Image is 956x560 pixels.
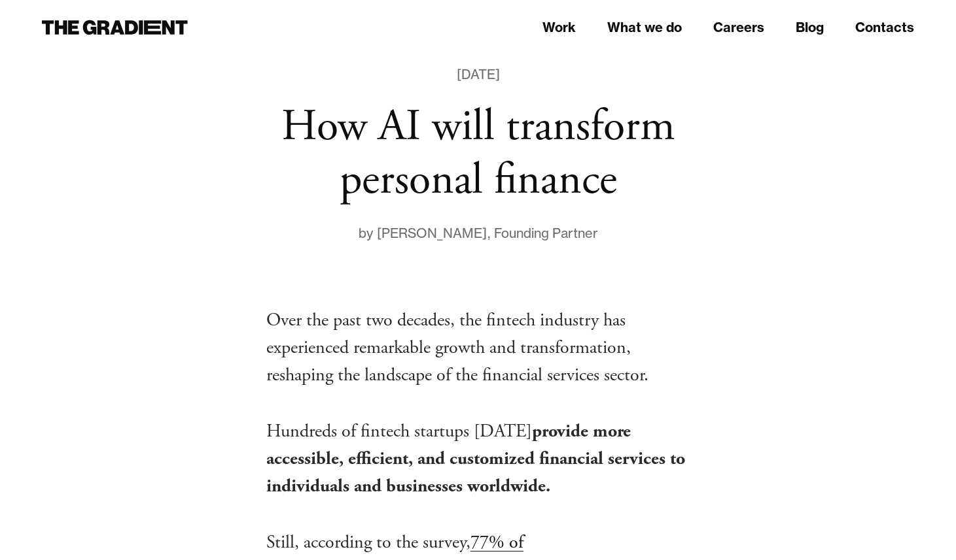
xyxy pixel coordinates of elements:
div: Founding Partner [494,223,598,244]
a: Work [542,18,576,37]
strong: provide more accessible, efficient, and customized financial services to individuals and business... [266,420,685,498]
a: What we do [607,18,682,37]
p: Over the past two decades, the fintech industry has experienced remarkable growth and transformat... [266,306,690,389]
div: , [487,223,494,244]
div: [DATE] [457,64,500,85]
a: Careers [713,18,764,37]
a: Blog [796,18,824,37]
p: Hundreds of fintech startups [DATE] [266,418,690,500]
h1: How AI will transform personal finance [266,101,690,207]
div: [PERSON_NAME] [377,223,487,244]
div: by [358,223,377,244]
a: Contacts [855,18,914,37]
